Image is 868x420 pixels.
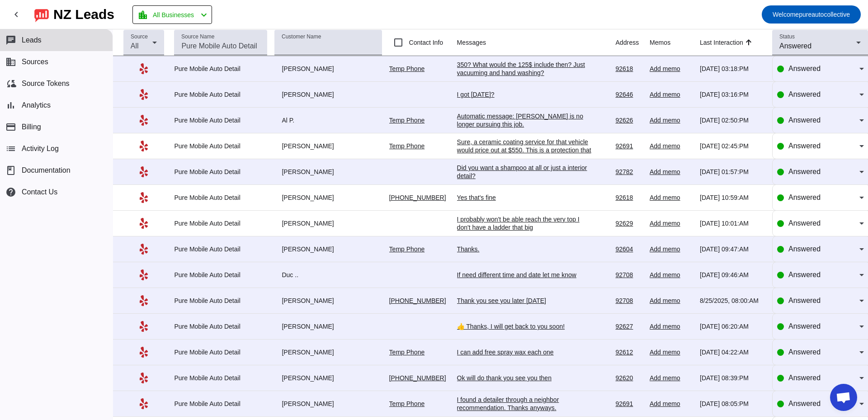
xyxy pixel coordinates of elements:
div: Thanks. [457,245,593,253]
div: 92782 [615,168,642,176]
div: Pure Mobile Auto Detail [174,168,267,176]
div: [PERSON_NAME] [274,374,382,382]
span: Answered [788,168,821,175]
div: [DATE] 10:01:AM [700,219,765,227]
div: 350? What would the 125$ include then? Just vacuuming and hand washing? [457,61,593,77]
div: Add memo [650,65,693,73]
div: [DATE] 04:22:AM [700,348,765,356]
button: All Businesses [132,5,212,24]
div: Thank you see you later [DATE] [457,297,593,305]
mat-icon: Yelp [138,63,149,74]
a: Temp Phone [389,142,425,150]
div: 92708 [615,297,642,305]
span: Answered [788,374,821,382]
span: All [131,42,139,50]
a: Temp Phone [389,245,425,253]
span: Billing [22,123,41,131]
mat-icon: chat [5,35,16,46]
mat-icon: payment [5,122,16,132]
div: [PERSON_NAME] [274,348,382,356]
span: Answered [779,42,811,50]
div: [PERSON_NAME] [274,168,382,176]
div: Add memo [650,219,693,227]
div: Pure Mobile Auto Detail [174,245,267,253]
div: [DATE] 10:59:AM [700,193,765,202]
div: [DATE] 03:18:PM [700,65,765,73]
div: 92691 [615,142,642,150]
div: 92646 [615,90,642,99]
div: Last Interaction [700,38,743,47]
span: Answered [788,400,821,407]
mat-icon: list [5,143,16,154]
span: Activity Log [22,145,59,153]
mat-icon: chevron_left [198,9,209,20]
div: NZ Leads [53,8,114,21]
div: 92618 [615,193,642,202]
span: Answered [788,322,821,330]
div: [DATE] 08:39:PM [700,374,765,382]
div: Al P. [274,116,382,124]
div: I got [DATE]? [457,90,593,99]
div: Add memo [650,348,693,356]
input: Pure Mobile Auto Detail [181,41,260,52]
a: Temp Phone [389,65,425,72]
div: 92604 [615,245,642,253]
div: Ok will do thank you see you then [457,374,593,382]
div: [PERSON_NAME] [274,193,382,202]
th: Memos [650,29,700,56]
mat-icon: business [5,57,16,67]
mat-icon: Yelp [138,218,149,229]
div: Pure Mobile Auto Detail [174,65,267,73]
th: Address [615,29,650,56]
div: Did you want a shampoo at all or just a interior detail? [457,164,593,180]
mat-label: Source Name [181,34,214,40]
span: Answered [788,142,821,150]
span: Answered [788,245,821,253]
label: Contact Info [407,38,443,47]
span: Source Tokens [22,80,70,88]
div: [DATE] 01:57:PM [700,168,765,176]
span: Answered [788,271,821,278]
div: Pure Mobile Auto Detail [174,322,267,330]
span: Answered [788,90,821,98]
span: Documentation [22,166,71,175]
div: [PERSON_NAME] [274,297,382,305]
div: 8/25/2025, 08:00:AM [700,297,765,305]
div: [DATE] 03:16:PM [700,90,765,99]
div: Automatic message: [PERSON_NAME] is no longer pursuing this job. [457,112,593,128]
a: Temp Phone [389,349,425,356]
mat-icon: Yelp [138,269,149,280]
a: Temp Phone [389,117,425,124]
div: 92612 [615,348,642,356]
div: Pure Mobile Auto Detail [174,219,267,227]
span: Leads [22,36,42,44]
mat-label: Status [779,34,795,40]
a: Temp Phone [389,400,425,407]
mat-label: Customer Name [282,34,321,40]
th: Messages [457,29,616,56]
mat-icon: Yelp [138,373,149,383]
mat-icon: Yelp [138,244,149,255]
div: 92620 [615,374,642,382]
div: Add memo [650,271,693,279]
mat-icon: Yelp [138,115,149,126]
mat-icon: Yelp [138,347,149,358]
div: I found a detailer through a neighbor recommendation. Thanks anyways. [457,396,593,412]
div: Add memo [650,245,693,253]
div: Pure Mobile Auto Detail [174,116,267,124]
div: Add memo [650,297,693,305]
div: Add memo [650,193,693,202]
span: Answered [788,219,821,227]
span: Answered [788,116,821,124]
mat-icon: Yelp [138,398,149,409]
div: Add memo [650,374,693,382]
div: Pure Mobile Auto Detail [174,374,267,382]
span: Answered [788,65,821,72]
div: [DATE] 02:45:PM [700,142,765,150]
div: Duc .. [274,271,382,279]
div: 92708 [615,271,642,279]
div: If need different time and date let me know [457,271,593,279]
mat-icon: location_city [137,9,148,20]
a: Open chat [830,384,857,411]
mat-icon: Yelp [138,321,149,332]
